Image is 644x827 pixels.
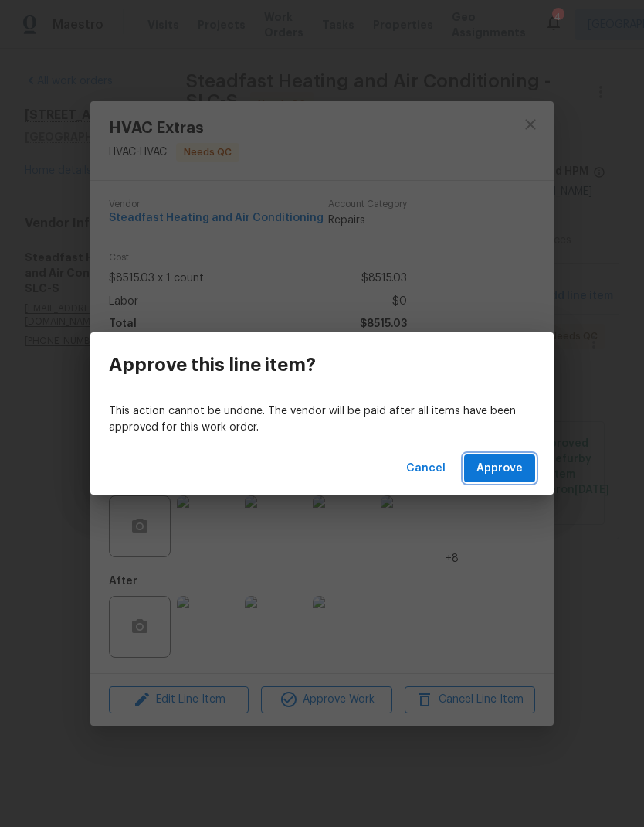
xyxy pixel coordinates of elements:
[476,459,523,478] span: Approve
[109,354,316,376] h3: Approve this line item?
[109,403,535,436] p: This action cannot be undone. The vendor will be paid after all items have been approved for this...
[406,459,446,478] span: Cancel
[464,454,535,483] button: Approve
[400,454,452,483] button: Cancel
